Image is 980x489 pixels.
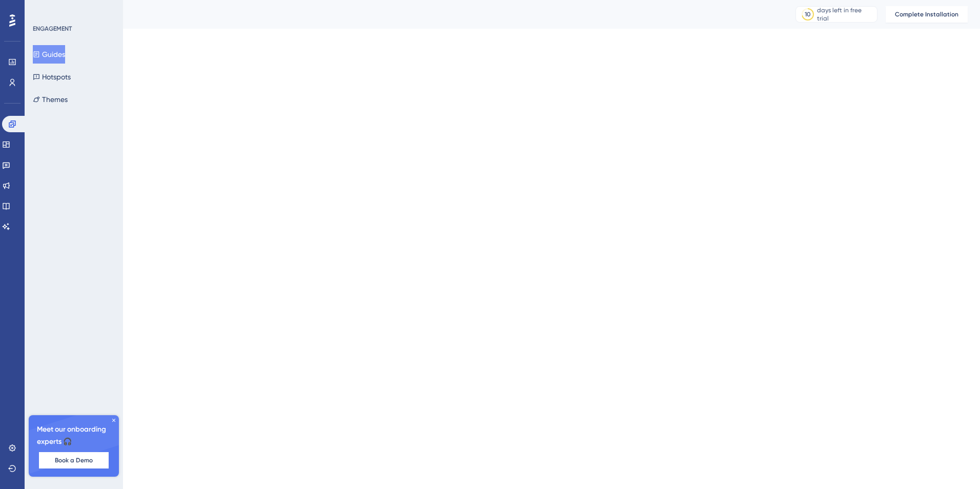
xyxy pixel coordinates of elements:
span: Complete Installation [895,10,958,18]
div: ENGAGEMENT [33,25,72,33]
button: Hotspots [33,68,71,86]
span: Meet our onboarding experts 🎧 [37,423,111,448]
button: Themes [33,90,68,109]
button: Complete Installation [886,6,968,23]
button: Book a Demo [39,452,109,468]
div: days left in free trial [817,6,874,23]
span: Book a Demo [55,456,93,464]
button: Guides [33,45,65,64]
div: 10 [805,10,811,18]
